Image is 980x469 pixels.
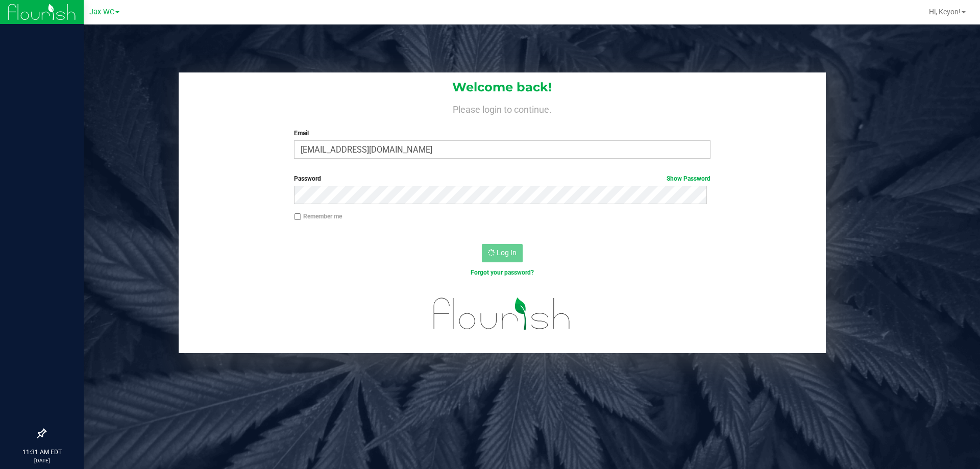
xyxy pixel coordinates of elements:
label: Email [294,129,710,138]
p: 11:31 AM EDT [5,448,79,457]
a: Show Password [667,175,710,182]
p: [DATE] [5,457,79,464]
label: Remember me [294,212,342,221]
span: Jax WC [89,8,114,16]
span: Password [294,175,321,182]
span: Log In [497,249,517,257]
span: Hi, Keyon! [929,8,961,16]
input: Remember me [294,213,301,220]
a: Forgot your password? [471,269,534,276]
h4: Please login to continue. [179,102,826,114]
h1: Welcome back! [179,81,826,94]
button: Log In [482,244,523,262]
img: flourish_logo.svg [421,288,583,340]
